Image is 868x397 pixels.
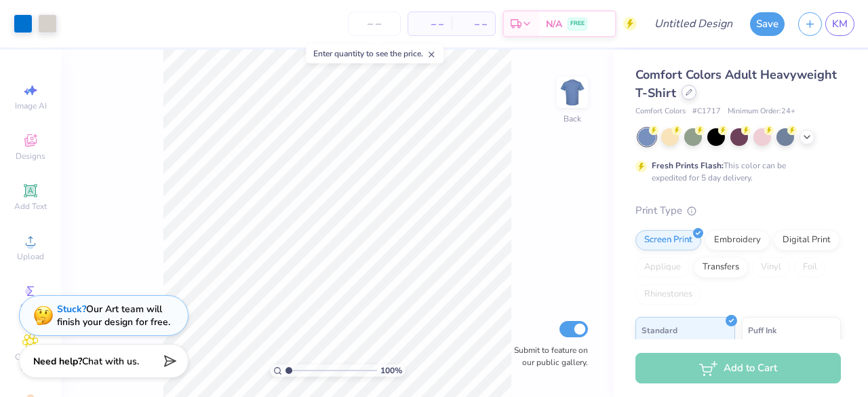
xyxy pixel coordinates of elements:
[348,12,401,36] input: – –
[57,303,170,328] div: Our Art team will finish your design for free.
[750,12,785,36] button: Save
[705,230,770,250] div: Embroidery
[380,364,402,377] span: 100 %
[774,230,840,250] div: Digital Print
[16,151,45,162] span: Designs
[306,44,443,63] div: Enter quantity to see the price.
[33,355,82,368] strong: Need help?
[635,257,690,278] div: Applique
[570,19,585,29] span: FREE
[635,284,701,305] div: Rhinestones
[832,16,848,32] span: KM
[635,67,837,101] span: Comfort Colors Adult Heavyweight T-Shirt
[416,17,443,31] span: – –
[82,355,139,368] span: Chat with us.
[559,79,586,106] img: Back
[17,251,44,262] span: Upload
[7,352,54,373] span: Clipart & logos
[57,303,86,316] strong: Stuck?
[635,203,841,219] div: Print Type
[652,159,818,184] div: This color can be expedited for 5 day delivery.
[15,100,47,111] span: Image AI
[507,344,588,368] label: Submit to feature on our public gallery.
[546,17,562,31] span: N/A
[652,160,724,171] strong: Fresh Prints Flash:
[642,323,677,337] span: Standard
[14,201,47,212] span: Add Text
[694,257,748,278] div: Transfers
[728,106,795,117] span: Minimum Order: 24 +
[692,106,721,117] span: # C1717
[644,10,743,37] input: Untitled Design
[635,106,686,117] span: Comfort Colors
[748,323,776,337] span: Puff Ink
[825,12,854,36] a: KM
[564,113,581,125] div: Back
[752,257,790,278] div: Vinyl
[635,230,701,250] div: Screen Print
[460,17,487,31] span: – –
[794,257,826,278] div: Foil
